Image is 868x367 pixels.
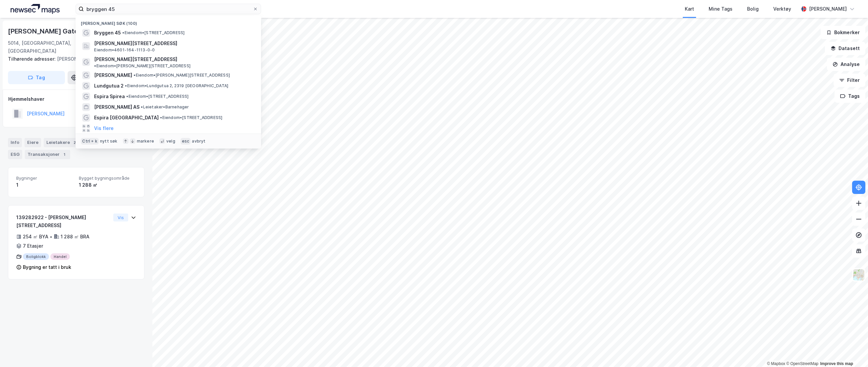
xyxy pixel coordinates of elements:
span: Espira [GEOGRAPHIC_DATA] [94,114,159,122]
span: Eiendom • Lundgutua 2, 2319 [GEOGRAPHIC_DATA] [125,83,228,89]
span: Eiendom • [STREET_ADDRESS] [126,94,189,99]
div: 1 288 ㎡ BRA [61,233,89,241]
span: • [160,115,162,120]
button: Analyse [827,58,865,71]
div: ESG [8,150,22,159]
div: avbryt [192,139,205,144]
span: Leietaker • Barnehager [141,104,189,110]
span: • [125,83,127,88]
div: 1 288 ㎡ [79,181,136,189]
span: Eiendom • [STREET_ADDRESS] [160,115,222,120]
button: Bokmerker [821,26,865,39]
span: Lundgutua 2 [94,82,124,90]
a: Mapbox [767,361,785,366]
span: Bygninger [16,175,74,181]
div: 254 ㎡ BYA [23,233,48,241]
div: Eiere [25,138,41,147]
span: Eiendom • [PERSON_NAME][STREET_ADDRESS] [134,73,230,78]
span: • [122,30,124,35]
a: Improve this map [820,361,853,366]
div: markere [137,139,154,144]
div: [PERSON_NAME] [809,5,847,13]
button: Tags [835,90,865,103]
span: • [134,73,136,78]
div: Kart [685,5,694,13]
div: [PERSON_NAME] søk (100) [76,16,261,28]
div: 1 [61,151,68,158]
span: Tilhørende adresser: [8,56,57,62]
span: • [94,63,96,68]
div: Info [8,138,22,147]
div: Hjemmelshaver [8,95,144,103]
span: Bryggen 45 [94,29,121,37]
iframe: Chat Widget [835,335,868,367]
div: 5014, [GEOGRAPHIC_DATA], [GEOGRAPHIC_DATA] [8,39,109,55]
span: Espira Spirea [94,92,125,100]
span: Eiendom • 4601-164-1113-0-0 [94,47,155,53]
button: Vis [113,214,128,221]
div: Bygning er tatt i bruk [23,263,71,271]
div: esc [181,138,191,145]
span: [PERSON_NAME] AS [94,103,139,111]
span: Eiendom • [STREET_ADDRESS] [122,30,185,35]
div: [PERSON_NAME] Gate 31 [8,26,88,36]
button: Tag [8,71,65,84]
div: 139282922 - [PERSON_NAME][STREET_ADDRESS] [16,214,111,229]
span: [PERSON_NAME][STREET_ADDRESS] [94,55,177,63]
div: 1 [16,181,74,189]
span: [PERSON_NAME][STREET_ADDRESS] [94,39,253,47]
div: • [50,234,52,239]
a: OpenStreetMap [786,361,818,366]
div: [PERSON_NAME] Gate 7 [8,55,139,63]
div: Leietakere [44,138,81,147]
button: Vis flere [94,124,114,132]
div: velg [166,139,175,144]
div: Ctrl + k [81,138,99,145]
div: 7 Etasjer [23,242,43,250]
span: • [141,104,143,109]
div: Kontrollprogram for chat [835,335,868,367]
div: Bolig [747,5,759,13]
span: Eiendom • [PERSON_NAME][STREET_ADDRESS] [94,63,190,69]
div: Verktøy [773,5,791,13]
div: Transaksjoner [25,150,70,159]
span: • [126,94,128,99]
button: Datasett [825,42,865,55]
div: 2 [71,139,78,146]
button: Filter [834,74,865,87]
img: logo.a4113a55bc3d86da70a041830d287a7e.svg [11,4,60,14]
div: Mine Tags [709,5,732,13]
img: Z [852,269,865,281]
div: nytt søk [100,139,118,144]
input: Søk på adresse, matrikkel, gårdeiere, leietakere eller personer [84,4,253,14]
span: Bygget bygningsområde [79,175,136,181]
span: [PERSON_NAME] [94,71,132,79]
